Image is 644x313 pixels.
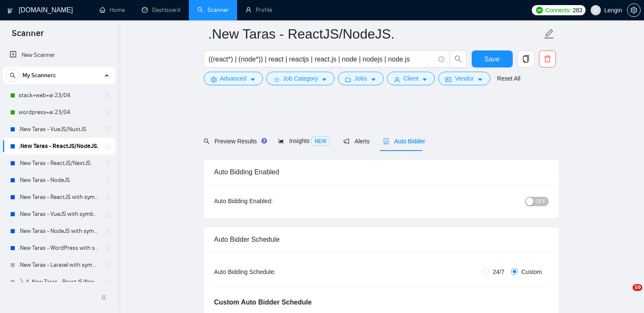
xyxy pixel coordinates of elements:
[455,74,473,83] span: Vendor
[343,138,370,145] span: Alerts
[354,74,367,83] span: Jobs
[536,7,543,14] img: upwork-logo.png
[10,47,108,64] a: New Scanner
[517,50,534,67] button: copy
[104,109,111,116] span: holder
[19,223,99,240] a: .New Taras - NodeJS with symbols
[544,28,555,39] span: edit
[197,6,229,14] a: searchScanner
[615,284,636,305] iframe: Intercom live chat
[19,104,99,121] a: wordpress+ai 23/04
[100,6,125,14] a: homeHome
[387,72,435,85] button: userClientcaret-down
[472,50,513,67] button: Save
[338,72,384,85] button: folderJobscaret-down
[22,67,56,84] span: My Scanners
[518,267,545,277] span: Custom
[104,160,111,167] span: holder
[104,177,111,184] span: holder
[477,76,483,83] span: caret-down
[439,56,444,62] span: info-circle
[19,206,99,223] a: .New Taras - VueJS with symbols
[627,7,641,14] a: setting
[104,245,111,252] span: holder
[627,3,641,17] button: setting
[104,92,111,99] span: holder
[204,72,263,85] button: settingAdvancedcaret-down
[3,47,115,64] li: New Scanner
[104,143,111,150] span: holder
[536,197,546,206] span: OFF
[246,6,272,14] a: userProfile
[274,76,279,83] span: bars
[572,6,582,15] span: 283
[104,126,111,133] span: holder
[438,72,490,85] button: idcardVendorcaret-down
[497,74,520,83] a: Reset All
[19,138,99,155] a: .New Taras - ReactJS/NodeJS.
[539,50,556,67] button: delete
[19,172,99,189] a: .New Taras - NodeJS.
[283,74,318,83] span: Job Category
[450,50,467,67] button: search
[6,73,19,78] span: search
[311,137,330,146] span: NEW
[19,87,99,104] a: stack+web+ai 23/04
[266,72,334,85] button: barsJob Categorycaret-down
[211,76,217,83] span: setting
[142,6,180,14] a: dashboardDashboard
[214,196,326,206] div: Auto Bidding Enabled:
[104,228,111,235] span: holder
[343,138,349,144] span: notification
[345,76,351,83] span: folder
[204,138,265,145] span: Preview Results
[214,267,326,277] div: Auto Bidding Schedule:
[394,76,400,83] span: user
[104,211,111,218] span: holder
[445,76,451,83] span: idcard
[545,6,571,15] span: Connects:
[214,227,549,252] div: Auto Bidder Schedule
[627,7,640,14] span: setting
[489,267,508,277] span: 24/7
[19,257,99,274] a: .New Taras - Laravel with symbols
[7,4,13,17] img: logo
[383,138,425,145] span: Auto Bidder
[250,76,256,83] span: caret-down
[214,160,549,184] div: Auto Bidding Enabled
[321,76,327,83] span: caret-down
[383,138,389,144] span: robot
[422,76,428,83] span: caret-down
[278,137,330,144] span: Insights
[404,74,419,83] span: Client
[104,194,111,201] span: holder
[518,55,534,63] span: copy
[370,76,376,83] span: caret-down
[593,7,599,13] span: user
[19,155,99,172] a: .New Taras - ReactJS/NextJS.
[633,284,642,291] span: 10
[484,54,500,64] span: Save
[278,138,284,144] span: area-chart
[204,138,210,144] span: search
[104,262,111,268] span: holder
[104,279,111,285] span: holder
[214,297,312,307] h5: Custom Auto Bidder Schedule
[19,274,99,291] a: 🦒A .New Taras - ReactJS/NextJS usual 23/04
[209,54,435,64] input: Search Freelance Jobs...
[101,293,109,302] span: double-left
[260,137,268,145] div: Tooltip anchor
[19,121,99,138] a: .New Taras - VueJS/NuxtJS
[539,55,556,63] span: delete
[220,74,246,83] span: Advanced
[6,69,19,82] button: search
[19,189,99,206] a: .New Taras - ReactJS with symbols
[19,240,99,257] a: .New Taras - WordPress with symbols
[5,27,50,45] span: Scanner
[208,23,542,45] input: Scanner name...
[450,55,466,63] span: search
